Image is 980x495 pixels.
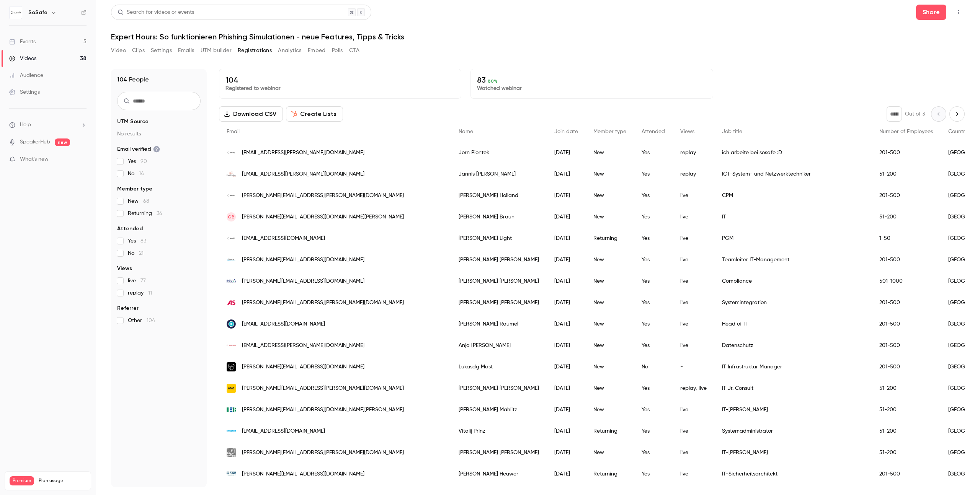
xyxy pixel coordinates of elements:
[634,442,673,463] div: Yes
[128,249,144,257] span: No
[9,72,43,79] div: Audience
[879,129,933,134] span: Number of Employees
[949,106,965,122] button: Next page
[242,234,325,243] span: [EMAIL_ADDRESS][DOMAIN_NAME]
[634,399,673,420] div: Yes
[308,44,326,57] button: Embed
[227,469,236,479] img: tas.de
[547,356,586,378] div: [DATE]
[948,129,968,134] span: Country
[714,442,872,463] div: IT-[PERSON_NAME]
[642,129,665,134] span: Attended
[634,292,673,313] div: Yes
[634,206,673,228] div: Yes
[117,265,132,272] span: Views
[9,121,87,129] li: help-dropdown-opener
[451,163,547,185] div: Jannis [PERSON_NAME]
[10,476,34,485] span: Premium
[673,142,714,163] div: replay
[77,156,87,163] iframe: Noticeable Trigger
[634,142,673,163] div: Yes
[227,448,236,457] img: hahn-trafo.de
[547,163,586,185] div: [DATE]
[586,142,634,163] div: New
[128,197,149,205] span: New
[586,463,634,485] div: Returning
[128,317,155,324] span: Other
[117,130,201,138] p: No results
[9,55,36,62] div: Videos
[673,313,714,335] div: live
[451,185,547,206] div: [PERSON_NAME] Holland
[227,148,236,157] img: sosafe.de
[547,185,586,206] div: [DATE]
[451,142,547,163] div: Jörn Piontek
[9,38,36,46] div: Events
[547,442,586,463] div: [DATE]
[242,363,364,371] span: [PERSON_NAME][EMAIL_ADDRESS][DOMAIN_NAME]
[278,44,302,57] button: Analytics
[634,228,673,249] div: Yes
[128,277,146,285] span: live
[178,44,194,57] button: Emails
[451,399,547,420] div: [PERSON_NAME] Mahlitz
[586,399,634,420] div: New
[451,313,547,335] div: [PERSON_NAME] Raumel
[714,206,872,228] div: IT
[952,6,965,18] button: Top Bar Actions
[547,249,586,270] div: [DATE]
[586,313,634,335] div: New
[586,228,634,249] div: Returning
[673,292,714,313] div: live
[714,228,872,249] div: PGM
[118,8,194,16] div: Search for videos or events
[714,185,872,206] div: CPM
[117,145,160,153] span: Email verified
[227,191,236,200] img: sosafe.de
[872,270,941,292] div: 501-1000
[673,420,714,442] div: live
[227,234,236,243] img: sosafe.de
[227,362,236,371] img: lts-light.com
[227,277,236,286] img: bgv.de
[586,163,634,185] div: New
[148,290,152,296] span: 11
[547,270,586,292] div: [DATE]
[238,44,272,57] button: Registrations
[132,44,145,57] button: Clips
[242,149,364,157] span: [EMAIL_ADDRESS][PERSON_NAME][DOMAIN_NAME]
[451,270,547,292] div: [PERSON_NAME] [PERSON_NAME]
[714,142,872,163] div: ich arbeite bei sosafe :D
[547,206,586,228] div: [DATE]
[714,420,872,442] div: Systemadministrator
[714,463,872,485] div: IT-Sicherheitsarchitekt
[547,378,586,399] div: [DATE]
[242,256,364,264] span: [PERSON_NAME][EMAIL_ADDRESS][DOMAIN_NAME]
[227,169,236,179] img: piusschaefler.ch
[20,138,50,146] a: SpeakerHub
[451,420,547,442] div: Vitalij Prinz
[586,206,634,228] div: New
[139,171,144,176] span: 14
[547,228,586,249] div: [DATE]
[586,356,634,378] div: New
[547,399,586,420] div: [DATE]
[673,335,714,356] div: live
[117,118,201,324] section: facet-groups
[140,238,146,244] span: 83
[872,335,941,356] div: 201-500
[680,129,694,134] span: Views
[714,163,872,185] div: ICT-System- und Netzwerktechniker
[593,129,626,134] span: Member type
[451,378,547,399] div: [PERSON_NAME] [PERSON_NAME]
[242,406,404,414] span: [PERSON_NAME][EMAIL_ADDRESS][DOMAIN_NAME][PERSON_NAME]
[673,206,714,228] div: live
[586,185,634,206] div: New
[349,44,359,57] button: CTA
[872,206,941,228] div: 51-200
[634,335,673,356] div: Yes
[673,185,714,206] div: live
[714,292,872,313] div: Systemintegration
[20,155,49,163] span: What's new
[286,106,343,122] button: Create Lists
